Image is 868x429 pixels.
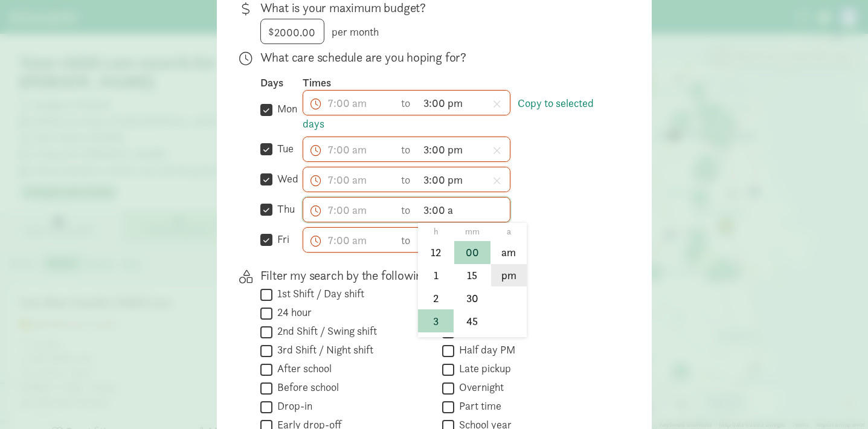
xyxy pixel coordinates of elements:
[272,380,339,395] label: Before school
[491,264,527,287] li: pm
[418,309,454,332] li: 3
[401,141,412,158] span: to
[491,241,527,264] li: am
[454,399,501,413] label: Part time
[303,198,395,222] input: 7:00 am
[454,361,511,376] label: Late pickup
[454,241,490,264] li: 00
[272,232,289,247] label: fri
[418,286,454,309] li: 2
[418,264,454,287] li: 1
[418,198,510,222] input: 5:00 pm
[272,343,373,357] label: 3rd Shift / Night shift
[454,286,490,309] li: 30
[401,202,412,218] span: to
[272,399,312,413] label: Drop-in
[454,380,504,395] label: Overnight
[272,172,298,186] label: wed
[418,241,454,264] li: 12
[418,332,454,355] li: 4
[272,202,295,216] label: thu
[272,324,377,338] label: 2nd Shift / Swing shift
[418,223,454,241] li: h
[401,232,412,248] span: to
[454,264,490,287] li: 15
[454,343,515,357] label: Half day PM
[401,172,412,188] span: to
[272,305,312,320] label: 24 hour
[272,286,364,301] label: 1st Shift / Day shift
[303,137,395,161] input: 7:00 am
[491,223,527,241] li: a
[418,137,510,161] input: 5:00 pm
[272,361,332,376] label: After school
[303,228,395,252] input: 7:00 am
[303,167,395,192] input: 7:00 am
[454,223,490,241] li: mm
[260,267,613,284] p: Filter my search by the following schedule type(s):
[418,167,510,192] input: 5:00 pm
[454,309,490,332] li: 45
